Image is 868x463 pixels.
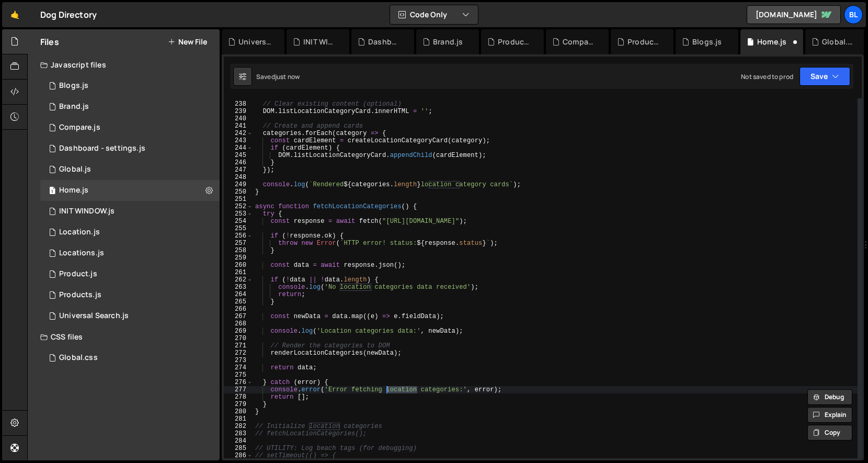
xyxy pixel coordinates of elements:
[224,364,253,371] div: 274
[224,152,253,159] div: 245
[40,285,220,306] div: 16220/44324.js
[40,347,220,368] div: 16220/43682.css
[238,37,272,47] div: Universal Search.js
[433,37,463,47] div: Brand.js
[224,240,253,247] div: 257
[224,159,253,166] div: 246
[224,342,253,349] div: 271
[224,269,253,276] div: 261
[224,203,253,210] div: 252
[168,38,207,46] button: New File
[224,430,253,437] div: 283
[822,37,855,47] div: Global.css
[40,159,220,180] div: 16220/43681.js
[224,357,253,364] div: 273
[224,284,253,291] div: 263
[40,222,220,243] : 16220/43679.js
[224,335,253,342] div: 270
[224,386,253,393] div: 277
[28,54,220,75] div: Javascript files
[224,262,253,269] div: 260
[224,306,253,313] div: 266
[224,225,253,232] div: 255
[757,37,786,47] div: Home.js
[59,311,129,321] div: Universal Search.js
[224,291,253,298] div: 264
[844,5,863,24] a: Bl
[224,188,253,196] div: 250
[224,423,253,430] div: 282
[59,353,98,363] div: Global.css
[59,144,145,153] div: Dashboard - settings.js
[40,117,220,138] div: 16220/44328.js
[40,138,220,159] div: 16220/44476.js
[224,144,253,152] div: 244
[224,115,253,122] div: 240
[224,371,253,379] div: 275
[224,108,253,115] div: 239
[224,408,253,415] div: 280
[224,181,253,188] div: 249
[224,247,253,254] div: 258
[224,415,253,423] div: 281
[59,81,88,91] div: Blogs.js
[224,437,253,445] div: 284
[224,393,253,401] div: 278
[224,137,253,144] div: 243
[49,187,55,196] span: 1
[224,196,253,203] div: 251
[40,201,220,222] div: 16220/44477.js
[224,452,253,459] div: 286
[40,264,220,285] div: 16220/44393.js
[59,123,100,132] div: Compare.js
[224,276,253,284] div: 262
[59,290,101,300] div: Products.js
[40,75,220,96] div: 16220/44321.js
[224,445,253,452] div: 285
[40,36,59,48] h2: Files
[224,232,253,240] div: 256
[224,166,253,174] div: 247
[224,122,253,130] div: 241
[40,180,220,201] div: 16220/44319.js
[40,306,220,326] div: 16220/45124.js
[498,37,531,47] div: Product.js
[390,5,478,24] button: Code Only
[368,37,402,47] div: Dashboard - settings.js
[275,72,300,81] div: just now
[59,249,104,258] div: Locations.js
[40,8,97,21] div: Dog Directory
[563,37,596,47] div: Compare.js
[224,210,253,218] div: 253
[224,130,253,137] div: 242
[224,218,253,225] div: 254
[2,2,28,27] a: 🤙
[224,379,253,386] div: 276
[59,165,91,174] div: Global.js
[224,401,253,408] div: 279
[224,100,253,108] div: 238
[224,254,253,262] div: 259
[807,425,852,441] button: Copy
[224,298,253,306] div: 265
[59,269,97,279] div: Product.js
[28,326,220,347] div: CSS files
[224,320,253,328] div: 268
[807,407,852,423] button: Explain
[59,186,88,195] div: Home.js
[224,174,253,181] div: 248
[59,102,89,111] div: Brand.js
[807,389,852,405] button: Debug
[40,243,220,264] div: 16220/43680.js
[40,96,220,117] div: 16220/44394.js
[692,37,722,47] div: Blogs.js
[256,72,300,81] div: Saved
[224,328,253,335] div: 269
[800,67,850,86] button: Save
[741,72,793,81] div: Not saved to prod
[59,207,115,216] div: INIT WINDOW.js
[303,37,337,47] div: INIT WINDOW.js
[224,349,253,357] div: 272
[747,5,841,24] a: [DOMAIN_NAME]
